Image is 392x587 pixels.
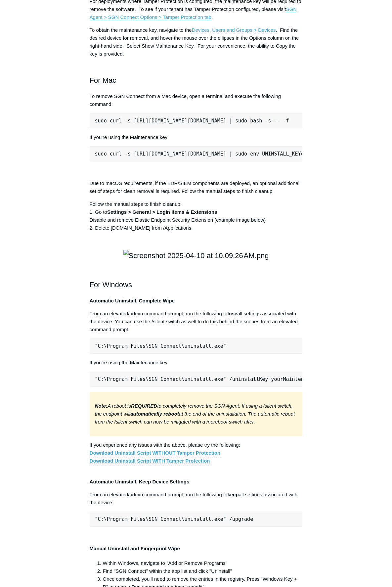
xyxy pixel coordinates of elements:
span: "C:\Program Files\SGN Connect\uninstall.exe" [95,343,226,349]
pre: sudo curl -s [URL][DOMAIN_NAME][DOMAIN_NAME] | sudo env UNINSTALL_KEY="KeyGoesHere" bash -s -- -f [90,146,303,161]
strong: keep [227,492,239,497]
a: Download Uninstall Script WITHOUT Tamper Protection [90,450,221,456]
h2: For Windows [90,267,303,291]
pre: sudo curl -s [URL][DOMAIN_NAME][DOMAIN_NAME] | sudo bash -s -- -f [90,113,303,128]
pre: "C:\Program Files\SGN Connect\uninstall.exe" /uninstallKey yourMaintenanceKeyHere [90,372,303,387]
strong: Manual Uninstall and Fingerprint Wipe [90,546,180,551]
strong: lose [227,311,237,316]
strong: REQUIRED [131,403,157,409]
em: A reboot is to completely remove the SGN Agent. If using a /silent switch, the endpoint will at t... [95,403,295,425]
li: Within Windows, navigate to "Add or Remove Programs" [103,559,303,567]
strong: Automatic Uninstall, Keep Device Settings [90,479,190,484]
p: To obtain the maintenance key, navigate to the . Find the desired device for removal, and hover t... [90,26,303,58]
strong: Automatic Uninstall, Complete Wipe [90,298,175,303]
span: From an elevated/admin command prompt, run the following to all settings associated with the devi... [90,311,298,332]
p: If you're using the Maintenance key [90,359,303,367]
img: Screenshot 2025-04-10 at 10.09.26 AM.png [123,250,269,261]
p: If you're using the Maintenance key [90,133,303,141]
h2: For Mac [90,63,303,86]
p: Follow the manual steps to finish cleanup: 1. Go to Disable and remove Elastic Endpoint Security ... [90,200,303,232]
strong: Settings > General > Login Items & Extensions [107,209,217,215]
strong: automatically reboot [130,411,179,417]
strong: Note: [95,403,108,409]
a: Devices, Users and Groups > Devices [192,27,276,33]
a: Download Uninstall Script WITH Tamper Protection [90,458,210,464]
span: "C:\Program Files\SGN Connect\uninstall.exe" /upgrade [95,516,253,522]
p: To remove SGN Connect from a Mac device, open a terminal and execute the following command: [90,92,303,108]
p: If you experience any issues with the above, please try the following: [90,441,303,465]
span: From an elevated/admin command prompt, run the following to all settings associated with the device: [90,492,298,505]
li: Find "SGN Connect" within the app list and click "Uninstall" [103,567,303,575]
p: Due to macOS requirements, if the EDR/SIEM components are deployed, an optional additional set of... [90,179,303,195]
